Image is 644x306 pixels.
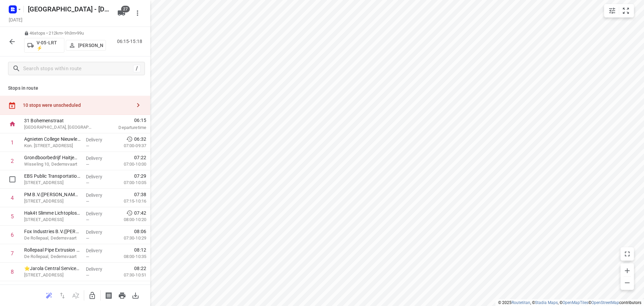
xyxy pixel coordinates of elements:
[24,124,94,131] p: [GEOGRAPHIC_DATA], [GEOGRAPHIC_DATA]
[535,300,558,305] a: Stadia Maps
[126,210,133,216] svg: Early
[24,38,64,53] button: V-05-LRT ⚡
[102,124,146,131] p: Departure time
[113,161,146,168] p: 07:00-10:00
[86,236,89,241] span: —
[512,300,530,305] a: Routetitan
[42,292,56,298] span: Reoptimize route
[562,300,588,305] a: OpenMapTiles
[24,253,80,260] p: De Rollepaal, Dedemsvaart
[86,180,89,185] span: —
[6,173,19,186] span: Select
[75,31,77,36] span: •
[498,300,641,305] li: © 2025 , © , © © contributors
[24,265,80,272] p: ⭐Jarola Central Services B.V. - Lutten(Isa Plasman)
[24,272,80,278] p: Dedemsvaartseweg-Zuid 59, Lutten
[604,4,634,17] div: small contained button group
[134,283,146,290] span: 08:40
[591,300,619,305] a: OpenStreetMap
[69,292,83,298] span: Sort by time window
[131,6,144,20] button: More
[134,154,146,161] span: 07:22
[102,117,146,124] span: 06:15
[113,272,146,278] p: 07:30-10:51
[86,192,111,199] p: Delivery
[86,289,99,302] button: Unlock route
[115,292,129,298] span: Print route
[134,210,146,216] span: 07:42
[24,161,80,168] p: Wisseling 10, Dedemsvaart
[86,273,89,278] span: —
[77,31,84,36] span: 99u
[134,247,146,253] span: 08:12
[86,155,111,162] p: Delivery
[86,136,111,143] p: Delivery
[619,4,633,17] button: Fit zoom
[86,199,89,204] span: —
[24,142,80,149] p: Kon. Julianalaan 10, Nieuwleusen
[24,30,106,37] p: 46 stops • 212km • 9h3m
[11,139,14,146] div: 1
[24,216,80,223] p: Galileïstraat 5, Dedemsvaart
[86,247,111,254] p: Delivery
[25,4,112,14] h5: [GEOGRAPHIC_DATA] - [DATE]
[86,254,89,259] span: —
[134,136,146,142] span: 06:32
[11,269,14,275] div: 8
[24,179,80,186] p: Hoofdvaart 51, Dedemsvaart
[11,158,14,164] div: 2
[66,40,106,51] button: [PERSON_NAME]
[11,250,14,257] div: 7
[117,38,145,45] p: 06:15-15:18
[6,16,25,24] h5: [DATE]
[86,266,111,272] p: Delivery
[86,162,89,167] span: —
[86,210,111,217] p: Delivery
[37,40,61,51] p: V-05-LRT ⚡
[11,213,14,220] div: 5
[113,179,146,186] p: 07:00-10:05
[113,235,146,242] p: 07:30-10:29
[24,136,80,142] p: Agnieten College Nieuwleusen(Liza Zomer)
[86,173,111,180] p: Delivery
[24,210,80,216] p: Hak4t Slimme Lichtoplossingen - Dedemsvaart(Mirjam Nanning)
[24,235,80,242] p: De Rollepaal, Dedemsvaart
[113,142,146,149] p: 07:00-09:37
[605,4,619,17] button: Map settings
[78,43,103,48] p: [PERSON_NAME]
[24,173,80,179] p: EBS Public Transportation - Locatie Dedemsvaart(Nick Smit)
[134,173,146,179] span: 07:29
[23,102,131,108] div: 10 stops were unscheduled
[129,292,142,298] span: Download route
[134,191,146,198] span: 07:38
[8,85,142,92] p: Stops in route
[56,292,69,298] span: Reverse route
[24,247,80,253] p: Rollepaal Pipe Extrusion Technology(Marleen Straks)
[23,63,133,74] input: Search stops within route
[115,6,128,20] button: 27
[24,198,80,205] p: Galileïstraat 2, Dedemsvaart
[134,228,146,235] span: 08:06
[134,265,146,272] span: 08:22
[24,117,94,124] p: 31 Bohemenstraat
[11,195,14,201] div: 4
[24,154,80,161] p: Grondboorbedrijf Haitjema B.V.(Bianca Jonker)
[126,136,133,142] svg: Early
[86,229,111,235] p: Delivery
[24,191,80,198] p: PM B.V.(Hans Withaar & Bart Otten)
[113,198,146,205] p: 07:15-10:16
[121,6,130,12] span: 27
[86,143,89,148] span: —
[24,228,80,235] p: Fox Industries B.V.(Janneke van Zijl)
[24,283,80,290] p: Morrenhof-Jansen - Gramsbergen(Linette & Johanne)
[102,292,115,298] span: Print shipping labels
[133,65,141,72] div: /
[113,216,146,223] p: 08:00-10:20
[86,284,111,291] p: Delivery
[11,232,14,238] div: 6
[113,253,146,260] p: 08:00-10:35
[86,217,89,222] span: —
